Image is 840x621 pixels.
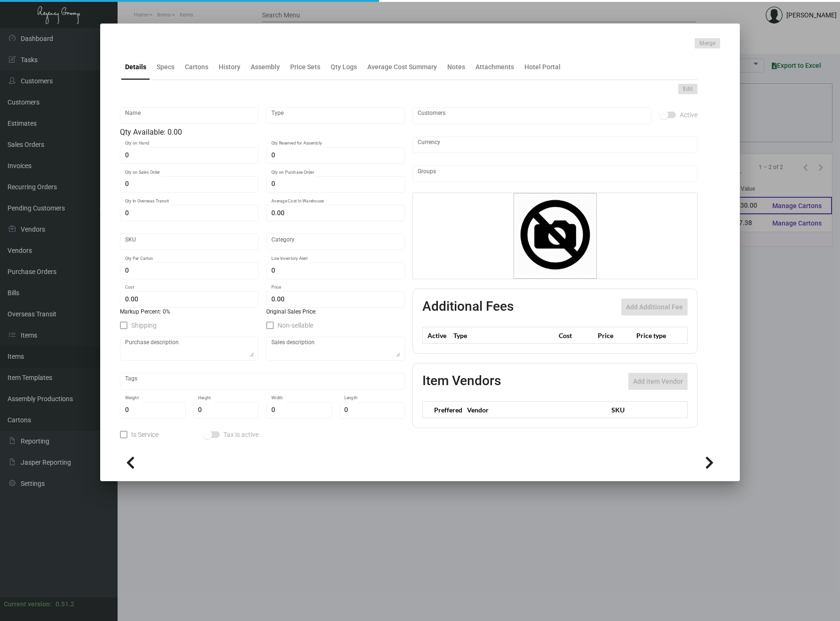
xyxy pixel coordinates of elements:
div: Attachments [475,62,514,72]
button: Edit [678,84,697,94]
th: Vendor [462,402,607,418]
div: Price Sets [290,62,320,72]
div: Average Cost Summary [367,62,437,72]
th: Price [595,327,634,344]
div: History [219,62,240,72]
th: Price type [634,327,676,344]
div: Current version: [4,599,52,609]
h2: Item Vendors [422,373,501,390]
h2: Additional Fees [422,298,514,315]
th: Type [451,327,556,344]
div: 0.51.2 [55,599,74,609]
div: Specs [157,62,174,72]
input: Add new.. [418,170,693,177]
button: Add item Vendor [628,373,688,390]
span: Is Service [131,429,158,440]
span: Shipping [131,320,157,331]
span: Non-sellable [277,320,313,331]
span: Active [680,109,697,121]
th: Preffered [423,402,463,418]
div: Assembly [251,62,280,72]
th: SKU [607,402,687,418]
button: Add Additional Fee [621,298,688,315]
div: Hotel Portal [524,62,561,72]
span: Tax is active [223,429,259,440]
th: Active [423,327,452,344]
div: Qty Logs [331,62,357,72]
div: Details [125,62,146,72]
div: Notes [447,62,465,72]
span: Edit [683,85,693,93]
span: Add item Vendor [633,378,683,385]
span: Add Additional Fee [626,303,683,311]
div: Qty Available: 0.00 [120,127,405,138]
button: Merge [695,38,720,48]
input: Add new.. [418,112,647,120]
th: Cost [556,327,595,344]
span: Merge [699,40,715,48]
div: Cartons [185,62,208,72]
